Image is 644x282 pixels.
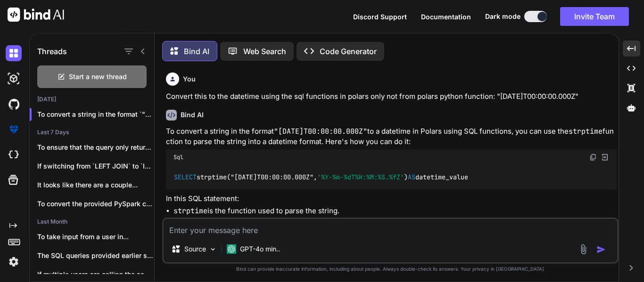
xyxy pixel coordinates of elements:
p: Convert this to the datetime using the sql functions in polars only not from polars python functi... [166,91,617,102]
p: In this SQL statement: [166,193,617,204]
p: Bind AI [184,46,209,57]
span: '%Y-%m-%dT%H:%M:%S.%fZ' [317,173,404,182]
h1: Threads [37,46,67,57]
p: To ensure that the query only returns... [37,143,154,152]
p: It looks like there are a couple... [37,180,154,190]
button: Documentation [421,12,471,22]
li: The format string specifies how the input string is structured, allowing Polars to correctly inte... [173,217,617,238]
code: strptime [173,206,207,216]
p: Code Generator [320,46,377,57]
span: Dark mode [485,12,520,21]
h6: Bind AI [181,110,204,120]
span: AS [408,173,415,182]
button: Invite Team [560,7,629,26]
p: To convert the provided PySpark code to... [37,199,154,209]
span: Documentation [421,13,471,21]
p: To take input from a user in... [37,232,154,242]
code: "[DATE]T00:00:00.000Z" [274,127,367,136]
img: settings [6,254,22,270]
img: premium [6,121,22,137]
p: The SQL queries provided earlier should work... [37,251,154,260]
img: darkAi-studio [6,71,22,87]
h2: Last Month [30,218,154,226]
li: is the function used to parse the string. [173,206,617,217]
p: To convert a string in the format `"2030... [37,110,154,119]
img: icon [596,245,606,254]
p: Source [184,244,206,254]
img: Bind AI [8,8,64,22]
button: Discord Support [353,12,407,22]
span: Discord Support [353,13,407,21]
p: Bind can provide inaccurate information, including about people. Always double-check its answers.... [162,266,619,273]
code: '%Y-%m-%dT%H:%M:%S.%fZ' [232,217,330,226]
p: To convert a string in the format to a datetime in Polars using SQL functions, you can use the fu... [166,126,617,147]
img: cloudideIcon [6,147,22,163]
p: Web Search [243,46,286,57]
p: If multiple users are calling the same... [37,270,154,279]
img: githubDark [6,96,22,112]
img: Open in Browser [601,153,609,161]
p: GPT-4o min.. [240,244,280,254]
code: strptime [569,127,603,136]
span: SELECT [174,173,197,182]
img: Pick Models [209,245,217,253]
h6: You [183,74,196,84]
p: If switching from `LEFT JOIN` to `INNER... [37,161,154,171]
img: copy [589,153,597,161]
span: Start a new thread [69,72,127,81]
code: strptime("[DATE]T00:00:00.000Z", ) datetime_value [173,172,469,182]
h2: Last 7 Days [30,129,154,136]
img: attachment [578,244,589,255]
h2: [DATE] [30,96,154,103]
img: GPT-4o mini [227,244,236,254]
span: Sql [173,153,183,161]
img: darkChat [6,45,22,61]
